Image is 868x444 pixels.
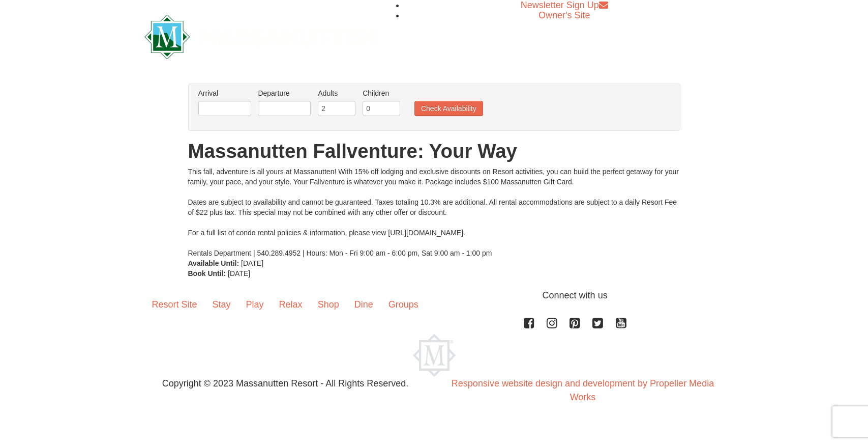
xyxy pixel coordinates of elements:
a: Play [238,289,272,320]
strong: Available Until: [188,259,240,267]
label: Children [363,88,400,98]
a: Responsive website design and development by Propeller Media Works [452,378,714,402]
label: Arrival [198,88,251,98]
a: Dine [347,289,381,320]
label: Departure [258,88,311,98]
a: Stay [205,289,238,320]
a: Resort Site [144,289,205,320]
p: Copyright © 2023 Massanutten Resort - All Rights Reserved. [137,377,434,391]
div: This fall, adventure is all yours at Massanutten! With 15% off lodging and exclusive discounts on... [188,166,680,258]
p: Connect with us [144,289,724,302]
h1: Massanutten Fallventure: Your Way [188,141,680,161]
label: Adults [318,88,355,98]
a: Massanutten Resort [144,23,377,47]
a: Shop [310,289,347,320]
img: Massanutten Resort Logo [144,15,377,59]
a: Owner's Site [538,10,590,20]
a: Groups [381,289,426,320]
span: [DATE] [241,259,263,267]
img: Massanutten Resort Logo [413,334,456,377]
strong: Book Until: [188,269,226,277]
span: [DATE] [228,269,250,277]
a: Relax [272,289,310,320]
button: Check Availability [414,101,483,116]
